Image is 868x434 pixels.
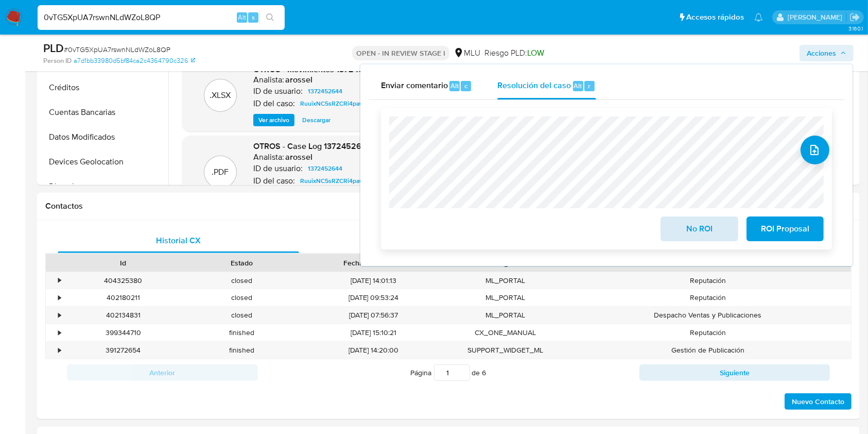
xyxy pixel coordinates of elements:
[58,293,61,303] div: •
[565,307,851,324] div: Despacho Ventas y Publicaciones
[304,162,346,175] a: 1372452644
[300,175,383,187] span: RuuixNC5sRZCRi4pawOvviqT
[411,364,487,381] span: Página de
[464,81,467,91] span: c
[64,307,183,324] div: 402134831
[296,97,387,110] a: RuuixNC5sRZCRi4pawOvviqT
[156,235,201,246] span: Historial CX
[253,114,294,126] button: Ver archivo
[588,81,591,91] span: r
[40,100,168,125] button: Cuentas Bancarias
[381,79,448,91] span: Enviar comentario
[446,272,565,289] div: ML_PORTAL
[785,393,852,410] button: Nuevo Contacto
[64,342,183,359] div: 391272654
[639,364,830,381] button: Siguiente
[497,79,571,91] span: Resolución del caso
[482,368,487,378] span: 6
[301,342,446,359] div: [DATE] 14:20:00
[446,342,565,359] div: SUPPORT_WIDGET_ML
[71,258,176,268] div: Id
[565,342,851,359] div: Gestión de Publicación
[661,216,738,241] button: No ROI
[64,289,183,306] div: 402180211
[574,81,582,91] span: Alt
[253,98,295,109] p: ID del caso:
[446,307,565,324] div: ML_PORTAL
[308,162,342,175] span: 1372452644
[754,13,763,22] a: Notificaciones
[58,276,61,286] div: •
[183,272,302,289] div: closed
[40,149,168,174] button: Devices Geolocation
[285,75,313,85] h6: arossel
[565,272,851,289] div: Reputación
[43,40,64,56] b: PLD
[190,258,294,268] div: Estado
[64,324,183,341] div: 399344710
[792,394,844,409] span: Nuevo Contacto
[848,24,863,32] span: 3.160.1
[183,289,302,306] div: closed
[800,45,854,61] button: Acciones
[253,163,303,174] p: ID de usuario:
[747,216,824,241] button: ROI Proposal
[308,85,342,97] span: 1372452644
[183,324,302,341] div: finished
[484,47,544,59] span: Riesgo PLD:
[296,175,387,187] a: RuuixNC5sRZCRi4pawOvviqT
[527,47,544,59] span: LOW
[210,90,231,101] p: .XLSX
[45,201,852,211] h1: Contactos
[801,136,829,164] button: upload-file
[565,324,851,341] div: Reputación
[259,10,281,25] button: search-icon
[253,75,284,85] p: Analista:
[446,324,565,341] div: CX_ONE_MANUAL
[58,328,61,338] div: •
[38,11,285,24] input: Buscar usuario o caso...
[40,125,168,149] button: Datos Modificados
[212,166,229,178] p: .PDF
[565,289,851,306] div: Reputación
[450,81,459,91] span: Alt
[43,56,72,65] b: Person ID
[304,85,346,97] a: 1372452644
[252,12,255,22] span: s
[67,364,258,381] button: Anterior
[183,307,302,324] div: closed
[64,272,183,289] div: 404325380
[674,218,724,240] span: No ROI
[807,45,836,61] span: Acciones
[258,115,289,125] span: Ver archivo
[58,310,61,320] div: •
[301,289,446,306] div: [DATE] 09:53:24
[183,342,302,359] div: finished
[760,218,810,240] span: ROI Proposal
[302,115,331,125] span: Descargar
[58,345,61,355] div: •
[297,114,336,126] button: Descargar
[238,12,246,22] span: Alt
[253,176,295,186] p: ID del caso:
[253,152,284,162] p: Analista:
[301,324,446,341] div: [DATE] 15:10:21
[64,44,170,55] span: # 0vTG5XpUA7rswnNLdWZoL8QP
[40,75,168,100] button: Créditos
[253,140,461,152] span: OTROS - Case Log 1372452644 - 30_08_2024 - NIVEL 1
[301,307,446,324] div: [DATE] 07:56:37
[253,86,303,96] p: ID de usuario:
[446,289,565,306] div: ML_PORTAL
[788,12,846,22] p: ximena.felix@mercadolibre.com
[686,12,744,23] span: Accesos rápidos
[454,47,480,59] div: MLU
[40,174,168,199] button: Direcciones
[849,12,860,23] a: Salir
[285,152,313,162] h6: arossel
[74,56,195,65] a: a7d1bb33980d5bf84ca2c4364790c326
[300,97,383,110] span: RuuixNC5sRZCRi4pawOvviqT
[301,272,446,289] div: [DATE] 14:01:13
[352,46,449,60] p: OPEN - IN REVIEW STAGE I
